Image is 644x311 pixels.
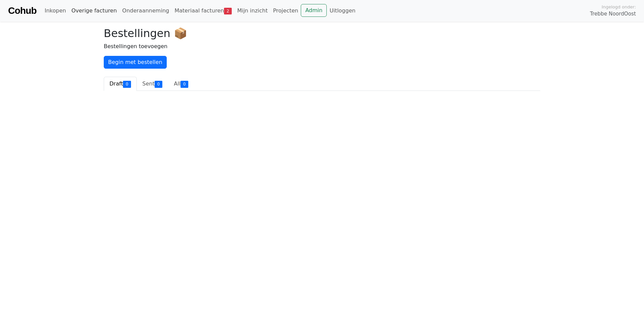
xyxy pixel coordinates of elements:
span: Trebbe NoordOost [590,10,636,18]
a: Inkopen [42,4,68,18]
a: Materiaal facturen2 [172,4,234,18]
p: Bestellingen toevoegen [104,42,540,50]
a: Mijn inzicht [234,4,270,18]
a: Draft0 [104,77,137,91]
a: Uitloggen [327,4,358,18]
div: 0 [181,81,188,88]
a: All0 [168,77,194,91]
a: Cohub [8,3,36,19]
h2: Bestellingen 📦 [104,27,540,40]
div: 0 [123,81,131,88]
span: Ingelogd onder: [602,4,636,10]
span: 2 [224,8,232,14]
div: 0 [155,81,162,88]
a: Overige facturen [69,4,120,18]
a: Admin [301,4,327,17]
a: Sent0 [137,77,168,91]
a: Onderaanneming [120,4,172,18]
a: Projecten [270,4,301,18]
a: Begin met bestellen [104,56,167,69]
